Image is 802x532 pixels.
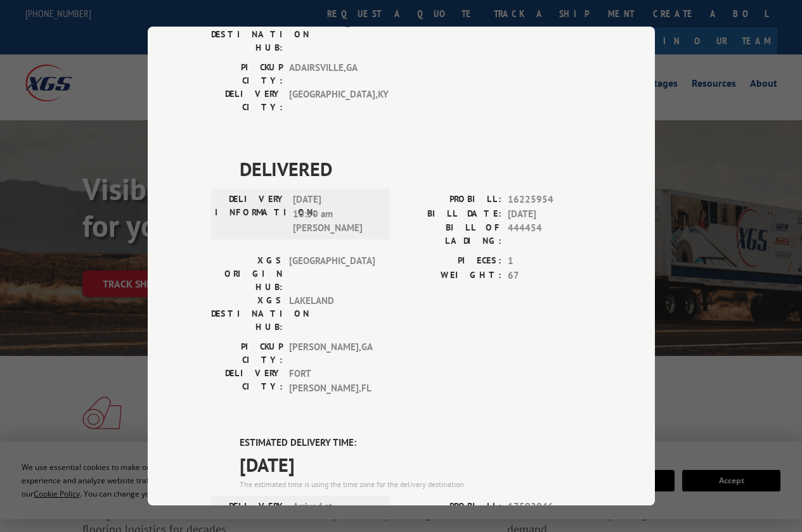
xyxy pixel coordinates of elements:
[508,193,592,207] span: 16225954
[289,294,375,334] span: LAKELAND
[240,436,592,450] label: ESTIMATED DELIVERY TIME:
[289,340,375,367] span: [PERSON_NAME] , GA
[289,254,375,294] span: [GEOGRAPHIC_DATA]
[401,193,501,207] label: PROBILL:
[211,15,283,54] label: XGS DESTINATION HUB:
[401,221,501,248] label: BILL OF LADING:
[508,221,592,248] span: 444454
[401,254,501,269] label: PIECES:
[211,367,283,395] label: DELIVERY CITY:
[289,15,375,54] span: [GEOGRAPHIC_DATA]
[240,155,592,183] span: DELIVERED
[401,207,501,222] label: BILL DATE:
[289,87,375,114] span: [GEOGRAPHIC_DATA] , KY
[508,254,592,269] span: 1
[289,367,375,395] span: FORT [PERSON_NAME] , FL
[293,500,378,528] span: Arrived at Destination Facility
[293,193,378,236] span: [DATE] 10:50 am [PERSON_NAME]
[401,500,501,514] label: PROBILL:
[401,269,501,283] label: WEIGHT:
[211,87,283,114] label: DELIVERY CITY:
[508,207,592,222] span: [DATE]
[215,193,287,236] label: DELIVERY INFORMATION:
[240,450,592,479] span: [DATE]
[240,479,592,490] div: The estimated time is using the time zone for the delivery destination.
[289,61,375,87] span: ADAIRSVILLE , GA
[211,254,283,294] label: XGS ORIGIN HUB:
[211,61,283,87] label: PICKUP CITY:
[508,269,592,283] span: 67
[215,500,287,528] label: DELIVERY INFORMATION:
[508,500,592,514] span: 17592046
[211,294,283,334] label: XGS DESTINATION HUB:
[211,340,283,367] label: PICKUP CITY:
